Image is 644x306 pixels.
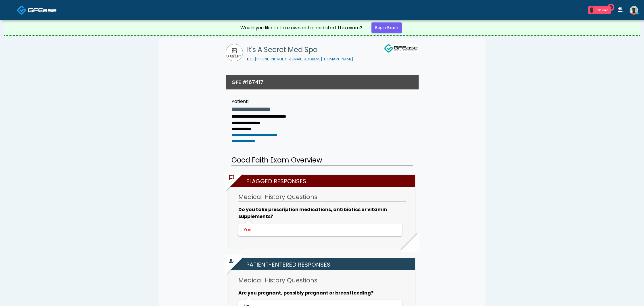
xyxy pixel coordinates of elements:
div: Would you like to take ownership and start this exam? [240,24,362,31]
div: Patient: [231,98,286,105]
h3: Medical History Questions [238,276,406,285]
img: It's A Secret Med Spa [226,44,243,61]
b: Do you take prescription medications, antibiotics or vitamin supplements? [238,206,387,220]
a: [PHONE_NUMBER] [255,57,288,62]
a: [EMAIL_ADDRESS][DOMAIN_NAME] [290,57,353,62]
h3: GFE #167417 [231,79,263,86]
b: Are you pregnant, possibly pregnant or breastfeeding? [238,290,373,296]
span: • [289,57,290,62]
div: Yes [244,226,396,233]
div: 1 [590,7,593,13]
h2: Patient-entered Responses [232,258,415,270]
a: Docovia [17,1,57,19]
img: Docovia [17,5,26,15]
h1: It's A Secret Med Spa [247,44,353,56]
h2: Flagged Responses [232,175,415,187]
span: • [253,57,255,62]
a: 1 0m 34s [584,4,614,16]
small: DC [247,57,353,62]
h2: Good Faith Exam Overview [231,155,413,166]
img: Naa Owusu-Kwarteng [630,6,638,15]
div: 0m 34s [595,7,609,13]
h3: Medical History Questions [238,193,406,202]
img: GFEase Logo [384,44,418,53]
a: Begin Exam [371,22,402,33]
img: Docovia [28,7,57,13]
